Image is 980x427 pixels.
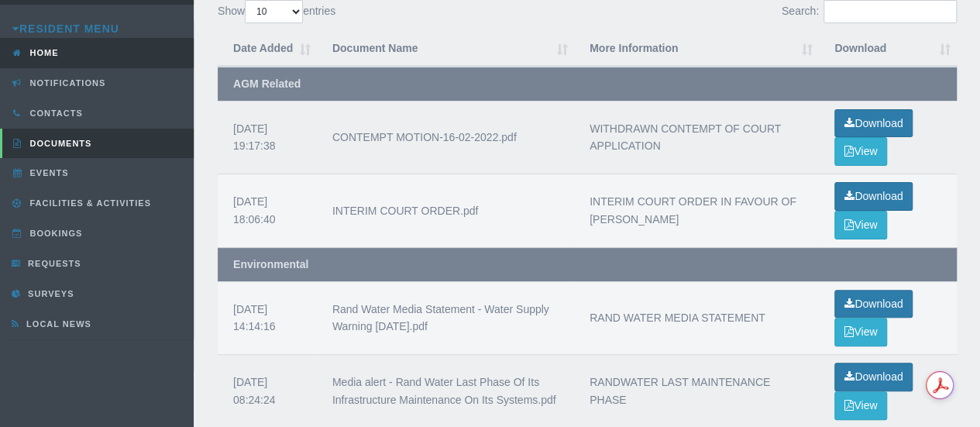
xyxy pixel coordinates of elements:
span: Local News [22,319,91,329]
span: Events [26,168,69,177]
strong: Environmental [233,258,308,270]
td: INTERIM COURT ORDER IN FAVOUR OF [PERSON_NAME] [574,174,819,247]
span: Notifications [26,78,106,88]
td: [DATE] 19:17:38 [218,101,317,174]
th: Document Name : activate to sort column ascending [317,32,574,67]
td: [DATE] 14:14:16 [218,281,317,355]
th: Download: activate to sort column ascending [819,32,957,67]
div: CONTEMPT MOTION-16-02-2022.pdf [332,129,559,146]
a: Resident Menu [12,22,119,35]
span: Contacts [26,108,83,118]
div: Rand Water Media Statement - Water Supply Warning [DATE].pdf [332,301,559,336]
span: Surveys [24,289,74,298]
td: RAND WATER MEDIA STATEMENT [574,281,819,355]
span: Home [26,48,59,57]
div: INTERIM COURT ORDER.pdf [332,202,559,220]
a: Download [834,182,913,211]
span: Requests [24,259,81,268]
td: WITHDRAWN CONTEMPT OF COURT APPLICATION [574,101,819,174]
th: More Information : activate to sort column ascending [574,32,819,67]
a: Download [834,290,913,319]
button: View [834,318,887,346]
button: View [834,137,887,166]
th: Date Added : activate to sort column ascending [218,32,317,67]
div: Document Name [332,40,551,57]
div: Media alert - Rand Water Last Phase Of Its Infrastructure Maintenance On Its Systems.pdf [332,374,559,409]
a: Download [834,363,913,391]
button: View [834,211,887,239]
span: Bookings [26,229,83,238]
a: Download [834,109,913,138]
span: Facilities & Activities [26,198,151,208]
button: View [834,391,887,420]
strong: AGM Related [233,77,301,90]
span: Documents [26,139,92,148]
td: [DATE] 18:06:40 [218,174,317,247]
